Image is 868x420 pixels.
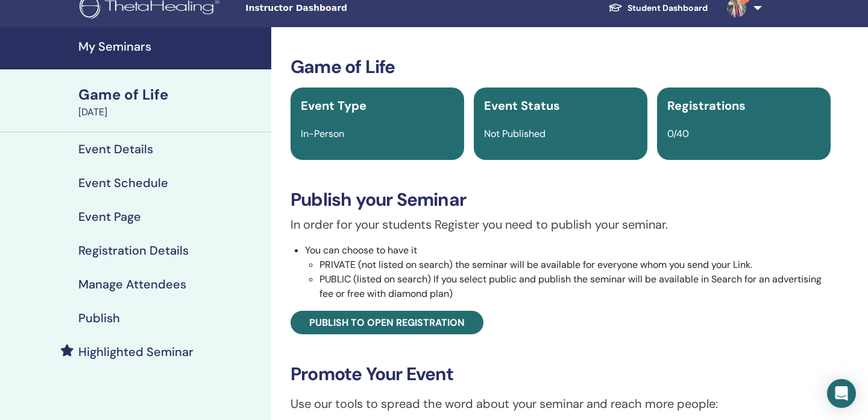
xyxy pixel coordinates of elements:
span: Event Type [301,98,366,113]
h3: Promote Your Event [291,363,831,385]
h4: Event Schedule [78,176,168,190]
li: PRIVATE (not listed on search) the seminar will be available for everyone whom you send your Link. [319,258,831,272]
h3: Publish your Seminar [291,189,831,211]
span: Registrations [667,98,746,113]
span: 0/40 [667,127,689,140]
li: You can choose to have it [305,243,831,301]
h4: Publish [78,311,120,325]
div: Game of Life [78,84,264,105]
span: Publish to open registration [309,316,465,329]
span: Event Status [484,98,560,113]
h3: Game of Life [291,56,831,78]
h4: Highlighted Seminar [78,345,193,359]
li: PUBLIC (listed on search) If you select public and publish the seminar will be available in Searc... [319,272,831,301]
h4: Registration Details [78,243,189,258]
img: graduation-cap-white.svg [608,2,623,13]
h4: Event Details [78,142,153,156]
span: In-Person [301,127,344,140]
p: Use our tools to spread the word about your seminar and reach more people: [291,395,831,413]
h4: My Seminars [78,39,264,54]
div: [DATE] [78,105,264,119]
p: In order for your students Register you need to publish your seminar. [291,215,831,234]
span: Not Published [484,127,546,140]
div: Open Intercom Messenger [827,379,856,408]
span: Instructor Dashboard [245,2,426,14]
a: Game of Life[DATE] [71,84,271,119]
a: Publish to open registration [291,311,483,334]
h4: Manage Attendees [78,277,186,291]
h4: Event Page [78,209,141,224]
